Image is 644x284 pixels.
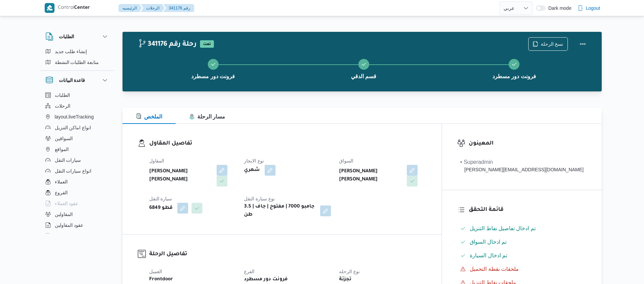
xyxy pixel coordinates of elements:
[458,237,586,247] button: تم ادخال السواق
[43,231,112,241] button: اجهزة التليفون
[59,32,74,41] h3: الطلبات
[149,250,427,259] h3: تفاصيل الرحلة
[149,168,212,184] b: [PERSON_NAME] [PERSON_NAME]
[339,276,352,284] b: تجزئة
[138,51,289,86] button: فرونت دور مسطرد
[470,252,507,260] span: تم ادخال السيارة
[40,46,114,70] div: الطلبات
[203,42,211,46] b: تمت
[149,196,172,201] span: سيارة النقل
[511,62,517,67] svg: Step 3 is complete
[43,155,112,166] button: سيارات النقل
[7,257,28,277] iframe: chat widget
[43,57,112,68] button: متابعة الطلبات النشطة
[470,224,536,233] span: تم ادخال تفاصيل نفاط التنزيل
[339,158,353,163] span: السواق
[55,124,91,132] span: انواع اماكن التنزيل
[45,76,109,84] button: قاعدة البيانات
[55,58,99,66] span: متابعة الطلبات النشطة
[55,210,73,218] span: المقاولين
[541,40,563,48] span: نسخ الرحلة
[149,158,164,163] span: المقاول
[55,134,73,143] span: السواقين
[351,72,376,81] span: قسم الدقي
[55,145,69,153] span: المواقع
[361,62,367,67] svg: Step 2 is complete
[470,238,507,246] span: تم ادخال السواق
[43,187,112,198] button: الفروع
[138,40,197,49] h2: 341176 رحلة رقم
[470,253,507,258] span: تم ادخال السيارة
[55,113,94,121] span: layout.liveTracking
[575,1,603,15] button: Logout
[528,37,568,51] button: نسخ الرحلة
[43,166,112,176] button: انواع سيارات النقل
[470,266,519,272] span: ملحقات نقطة التحميل
[244,203,315,219] b: جامبو 7000 | مفتوح | جاف | 3.5 طن
[288,51,439,86] button: قسم الدقي
[55,189,68,197] span: الفروع
[55,199,79,207] span: عقود العملاء
[45,32,109,41] button: الطلبات
[460,158,583,173] span: • Superadmin mohamed.nabil@illa.com.eg
[55,232,83,240] span: اجهزة التليفون
[200,40,214,48] span: تمت
[43,90,112,101] button: الطلبات
[59,76,85,84] h3: قاعدة البيانات
[470,225,536,231] span: تم ادخال تفاصيل نفاط التنزيل
[43,111,112,122] button: layout.liveTracking
[244,276,288,284] b: فرونت دور مسطرد
[55,91,70,99] span: الطلبات
[339,269,360,274] span: نوع الرحله
[43,209,112,220] button: المقاولين
[244,269,254,274] span: الفرع
[118,4,142,12] button: الرئيسيه
[141,4,165,12] button: الرحلات
[460,166,583,173] div: [PERSON_NAME][EMAIL_ADDRESS][DOMAIN_NAME]
[43,122,112,133] button: انواع اماكن التنزيل
[149,276,173,284] b: Frontdoor
[43,46,112,57] button: إنشاء طلب جديد
[470,265,519,273] span: ملحقات نقطة التحميل
[43,144,112,155] button: المواقع
[149,269,162,274] span: العميل
[576,37,590,51] button: Actions
[43,101,112,111] button: الرحلات
[136,114,162,119] span: الملخص
[586,4,600,12] span: Logout
[458,250,586,261] button: تم ادخال السيارة
[191,72,235,81] span: فرونت دور مسطرد
[458,264,586,275] button: ملحقات نقطة التحميل
[55,221,84,229] span: عقود المقاولين
[149,139,427,148] h3: تفاصيل المقاول
[55,102,70,110] span: الرحلات
[458,223,586,234] button: تم ادخال تفاصيل نفاط التنزيل
[40,90,114,236] div: قاعدة البيانات
[460,158,583,166] div: • Superadmin
[55,178,68,186] span: العملاء
[43,176,112,187] button: العملاء
[244,158,264,163] span: نوع الايجار
[55,156,81,164] span: سيارات النقل
[45,3,54,13] img: X8yXhbKr1z7QwAAAABJRU5ErkJggg==
[74,5,90,11] b: Center
[492,72,536,81] span: فرونت دور مسطرد
[163,4,194,12] button: 341176 رقم
[244,196,275,201] span: نوع سيارة النقل
[55,47,87,56] span: إنشاء طلب جديد
[469,205,586,215] h3: قائمة التحقق
[189,114,225,119] span: مسار الرحلة
[43,133,112,144] button: السواقين
[43,220,112,231] button: عقود المقاولين
[149,204,173,212] b: قطو 6849
[469,139,586,148] h3: المعينون
[470,239,507,245] span: تم ادخال السواق
[546,5,571,11] span: Dark mode
[55,167,92,175] span: انواع سيارات النقل
[43,198,112,209] button: عقود العملاء
[210,62,216,67] svg: Step 1 is complete
[439,51,590,86] button: فرونت دور مسطرد
[339,168,402,184] b: [PERSON_NAME] [PERSON_NAME]
[244,166,260,174] b: شهري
